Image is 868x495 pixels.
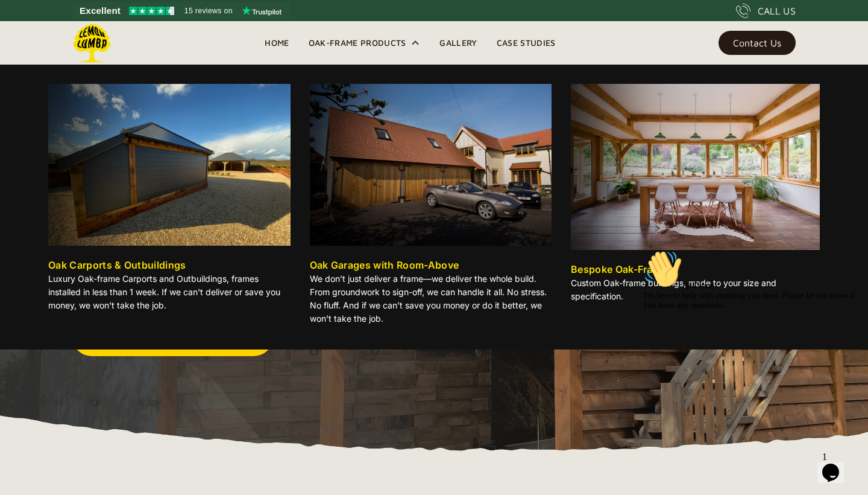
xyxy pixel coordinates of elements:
div: CALL US [758,4,796,18]
div: 👋Hi There,I'm here to help with anything you need. Please let me know if you have any questions. [5,5,222,65]
a: See Lemon Lumba reviews on Trustpilot [72,2,290,19]
a: Home [255,34,298,52]
span: 15 reviews on [184,4,233,18]
img: Trustpilot logo [242,6,281,16]
a: CALL US [736,4,796,18]
p: We don’t just deliver a frame—we deliver the whole build. From groundwork to sign-off, we can han... [310,272,552,325]
span: Excellent [80,4,121,18]
a: Bespoke Oak-FramesCustom Oak-frame buildings, made to your size and specification. [571,84,820,308]
div: Contact Us [733,39,781,47]
a: Oak Carports & OutbuildingsLuxury Oak-frame Carports and Outbuildings, frames installed in less t... [48,84,291,317]
iframe: chat widget [817,447,856,483]
img: :wave: [5,5,43,43]
p: Luxury Oak-frame Carports and Outbuildings, frames installed in less than 1 week. If we can't del... [48,272,291,312]
a: Contact Us [719,31,796,55]
a: Oak Garages with Room-AboveWe don’t just deliver a frame—we deliver the whole build. From groundw... [310,84,552,330]
iframe: chat widget [639,245,856,441]
div: Oak-Frame Products [309,36,406,50]
div: Oak-Frame Products [299,21,430,65]
img: Trustpilot 4.5 stars [129,7,174,15]
div: Oak Carports & Outbuildings [48,258,186,272]
a: Case Studies [487,34,565,52]
p: Custom Oak-frame buildings, made to your size and specification. [571,276,820,303]
div: Bespoke Oak-Frames [571,262,673,276]
a: Gallery [430,34,486,52]
span: Hi There, I'm here to help with anything you need. Please let me know if you have any questions. [5,36,216,65]
div: Oak Garages with Room-Above [310,258,459,272]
